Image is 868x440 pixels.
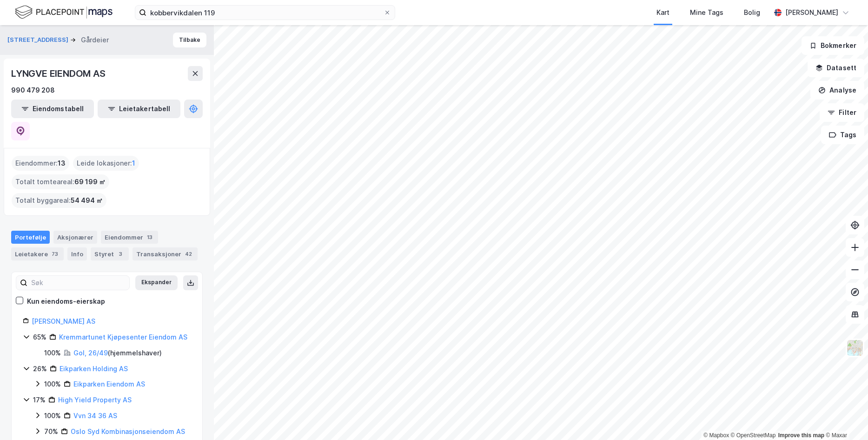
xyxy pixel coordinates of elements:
[822,395,868,440] div: Kontrollprogram for chat
[785,7,838,18] div: [PERSON_NAME]
[173,33,206,47] button: Tilbake
[12,156,69,171] div: Eiendommer :
[50,249,60,259] div: 73
[44,379,61,390] div: 100%
[656,7,669,18] div: Kart
[808,59,864,77] button: Datasett
[132,158,135,169] span: 1
[33,363,47,374] div: 26%
[821,126,864,144] button: Tags
[11,231,50,244] div: Portefølje
[11,100,94,118] button: Eiendomstabell
[135,275,178,290] button: Ekspander
[822,395,868,440] iframe: Chat Widget
[44,347,61,359] div: 100%
[690,7,723,18] div: Mine Tags
[11,85,55,96] div: 990 479 208
[778,432,824,439] a: Improve this map
[73,156,139,171] div: Leide lokasjoner :
[73,412,117,420] a: Vvn 34 36 AS
[12,174,109,189] div: Totalt tomteareal :
[58,158,66,169] span: 13
[58,396,132,404] a: High Yield Property AS
[145,233,154,242] div: 13
[33,394,46,406] div: 17%
[744,7,760,18] div: Bolig
[7,35,70,45] button: [STREET_ADDRESS]
[146,6,384,20] input: Søk på adresse, matrikkel, gårdeiere, leietakere eller personer
[59,333,187,341] a: Kremmartunet Kjøpesenter Eiendom AS
[27,296,105,307] div: Kun eiendoms-eierskap
[60,365,128,373] a: Eikparken Holding AS
[53,231,97,244] div: Aksjonærer
[27,276,129,290] input: Søk
[810,81,864,100] button: Analyse
[820,103,864,122] button: Filter
[98,100,180,118] button: Leietakertabell
[71,427,185,435] a: Oslo Syd Kombinasjonseiendom AS
[703,432,729,439] a: Mapbox
[731,432,776,439] a: OpenStreetMap
[91,247,129,260] div: Styret
[33,332,46,343] div: 65%
[44,410,61,421] div: 100%
[81,34,109,46] div: Gårdeier
[183,249,194,259] div: 42
[71,195,103,206] span: 54 494 ㎡
[67,247,87,260] div: Info
[116,249,125,259] div: 3
[802,36,864,55] button: Bokmerker
[11,247,64,260] div: Leietakere
[73,347,162,359] div: ( hjemmelshaver )
[74,176,106,187] span: 69 199 ㎡
[44,426,58,437] div: 70%
[73,349,108,357] a: Gol, 26/49
[12,193,106,208] div: Totalt byggareal :
[32,317,95,325] a: [PERSON_NAME] AS
[133,247,198,260] div: Transaksjoner
[15,4,113,20] img: logo.f888ab2527a4732fd821a326f86c7f29.svg
[11,66,107,81] div: LYNGVE EIENDOM AS
[846,339,864,357] img: Z
[73,380,145,388] a: Eikparken Eiendom AS
[101,231,158,244] div: Eiendommer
